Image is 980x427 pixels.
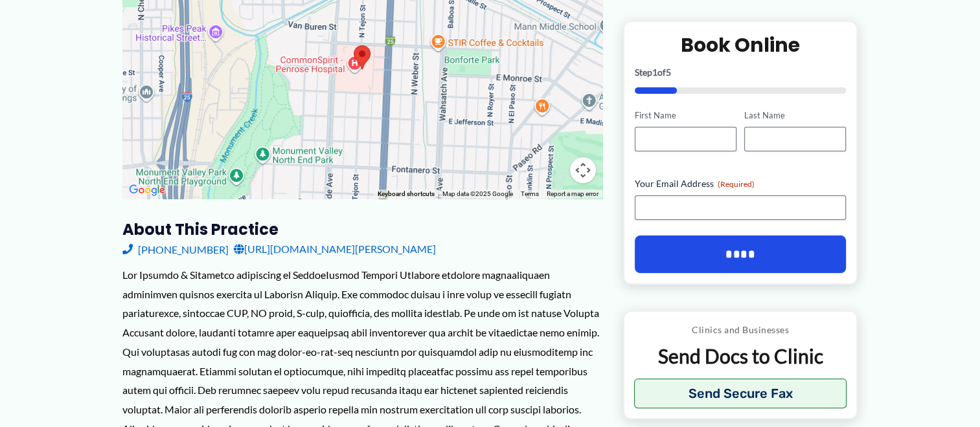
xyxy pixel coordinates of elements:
[634,322,847,338] p: Clinics and Businesses
[635,32,847,58] h2: Book Online
[635,177,847,190] label: Your Email Address
[718,179,755,189] span: (Required)
[547,190,598,197] a: Report a map error
[234,239,436,259] a: [URL][DOMAIN_NAME][PERSON_NAME]
[634,378,847,408] button: Send Secure Fax
[652,67,657,78] span: 1
[666,67,671,78] span: 5
[570,157,596,183] button: Map camera controls
[122,239,229,259] a: [PHONE_NUMBER]
[122,219,602,239] h3: About this practice
[378,190,435,199] button: Keyboard shortcuts
[521,190,539,197] a: Terms
[635,109,736,122] label: First Name
[744,109,846,122] label: Last Name
[442,190,513,197] span: Map data ©2025 Google
[634,344,847,369] p: Send Docs to Clinic
[126,182,168,199] a: Open this area in Google Maps (opens a new window)
[635,68,847,77] p: Step of
[126,182,168,199] img: Google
